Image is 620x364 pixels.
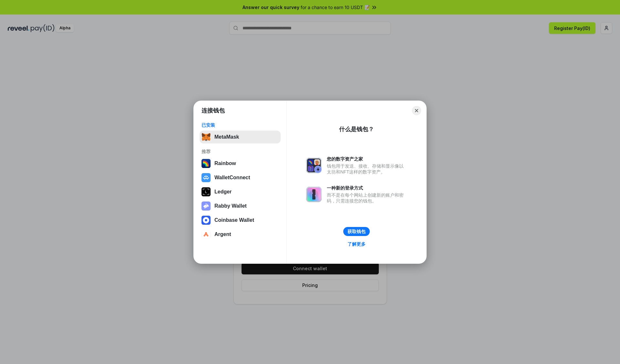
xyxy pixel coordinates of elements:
[201,122,279,128] div: 已安装
[347,241,366,247] div: 了解更多
[200,157,281,170] button: Rainbow
[412,106,421,115] button: Close
[201,173,211,182] img: svg+xml,%3Csvg%20width%3D%2228%22%20height%3D%2228%22%20viewBox%3D%220%200%2028%2028%22%20fill%3D...
[327,156,407,162] div: 您的数字资产之家
[306,158,322,173] img: svg+xml,%3Csvg%20xmlns%3D%22http%3A%2F%2Fwww.w3.org%2F2000%2Fsvg%22%20fill%3D%22none%22%20viewBox...
[214,203,247,209] div: Rabby Wallet
[214,231,231,237] div: Argent
[200,171,281,184] button: WalletConnect
[201,133,211,142] img: svg+xml,%3Csvg%20fill%3D%22none%22%20height%3D%2233%22%20viewBox%3D%220%200%2035%2033%22%20width%...
[214,161,236,166] div: Rainbow
[200,228,281,241] button: Argent
[201,216,211,225] img: svg+xml,%3Csvg%20width%3D%2228%22%20height%3D%2228%22%20viewBox%3D%220%200%2028%2028%22%20fill%3D...
[214,189,232,195] div: Ledger
[200,214,281,227] button: Coinbase Wallet
[201,107,225,114] h1: 连接钱包
[200,131,281,143] button: MetaMask
[339,125,374,133] div: 什么是钱包？
[200,185,281,198] button: Ledger
[327,192,407,204] div: 而不是在每个网站上创建新的账户和密码，只需连接您的钱包。
[201,202,211,211] img: svg+xml,%3Csvg%20xmlns%3D%22http%3A%2F%2Fwww.w3.org%2F2000%2Fsvg%22%20fill%3D%22none%22%20viewBox...
[344,240,369,248] a: 了解更多
[306,187,322,202] img: svg+xml,%3Csvg%20xmlns%3D%22http%3A%2F%2Fwww.w3.org%2F2000%2Fsvg%22%20fill%3D%22none%22%20viewBox...
[201,149,279,154] div: 推荐
[201,187,211,196] img: svg+xml,%3Csvg%20xmlns%3D%22http%3A%2F%2Fwww.w3.org%2F2000%2Fsvg%22%20width%3D%2228%22%20height%3...
[214,134,239,140] div: MetaMask
[201,159,211,168] img: svg+xml,%3Csvg%20width%3D%22120%22%20height%3D%22120%22%20viewBox%3D%220%200%20120%20120%22%20fil...
[347,229,366,234] div: 获取钱包
[343,227,370,236] button: 获取钱包
[327,185,407,191] div: 一种新的登录方式
[201,230,211,239] img: svg+xml,%3Csvg%20width%3D%2228%22%20height%3D%2228%22%20viewBox%3D%220%200%2028%2028%22%20fill%3D...
[200,200,281,212] button: Rabby Wallet
[214,217,254,223] div: Coinbase Wallet
[214,175,250,181] div: WalletConnect
[327,163,407,175] div: 钱包用于发送、接收、存储和显示像以太坊和NFT这样的数字资产。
